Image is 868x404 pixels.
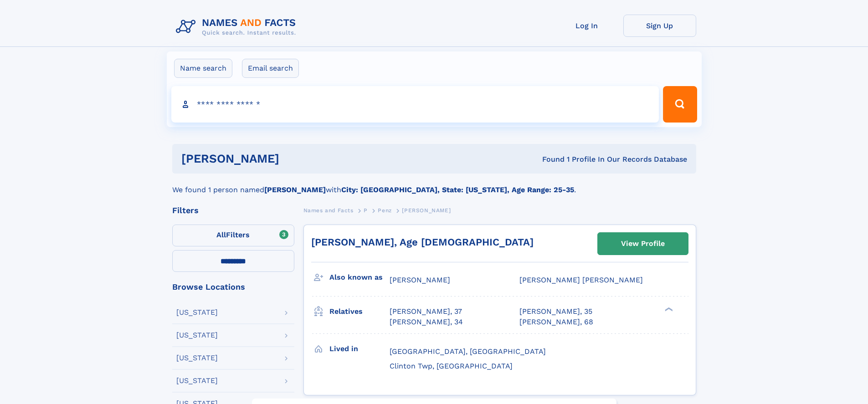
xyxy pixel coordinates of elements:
h1: [PERSON_NAME] [181,153,411,164]
label: Filters [172,225,294,246]
a: P [364,205,368,216]
a: Penz [378,205,391,216]
span: Clinton Twp, [GEOGRAPHIC_DATA] [390,362,513,370]
div: Found 1 Profile In Our Records Database [411,154,687,164]
span: Penz [378,207,391,214]
div: Browse Locations [172,283,294,291]
a: [PERSON_NAME], 34 [390,317,463,327]
a: Names and Facts [303,205,354,216]
span: [PERSON_NAME] [390,276,450,284]
span: [PERSON_NAME] [PERSON_NAME] [519,276,643,284]
a: [PERSON_NAME], 35 [519,307,592,317]
label: Email search [242,59,299,78]
label: Name search [174,59,232,78]
button: Search Button [663,86,697,123]
span: [GEOGRAPHIC_DATA], [GEOGRAPHIC_DATA] [390,347,546,356]
a: View Profile [598,233,688,255]
a: [PERSON_NAME], 37 [390,307,462,317]
a: [PERSON_NAME], 68 [519,317,593,327]
div: [US_STATE] [176,354,218,362]
span: P [364,207,368,214]
div: [US_STATE] [176,332,218,339]
b: [PERSON_NAME] [264,185,326,194]
span: [PERSON_NAME] [402,207,451,214]
div: [US_STATE] [176,377,218,384]
span: All [216,230,226,239]
b: City: [GEOGRAPHIC_DATA], State: [US_STATE], Age Range: 25-35 [341,185,574,194]
h3: Relatives [329,304,390,319]
div: ❯ [663,307,673,312]
a: Sign Up [623,15,696,37]
h3: Also known as [329,270,390,285]
div: [US_STATE] [176,309,218,316]
a: Log In [550,15,623,37]
input: search input [171,86,659,123]
div: View Profile [621,233,665,254]
img: Logo Names and Facts [172,15,303,39]
div: We found 1 person named with . [172,174,696,195]
a: [PERSON_NAME], Age [DEMOGRAPHIC_DATA] [311,236,534,248]
h3: Lived in [329,341,390,357]
div: Filters [172,206,294,215]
